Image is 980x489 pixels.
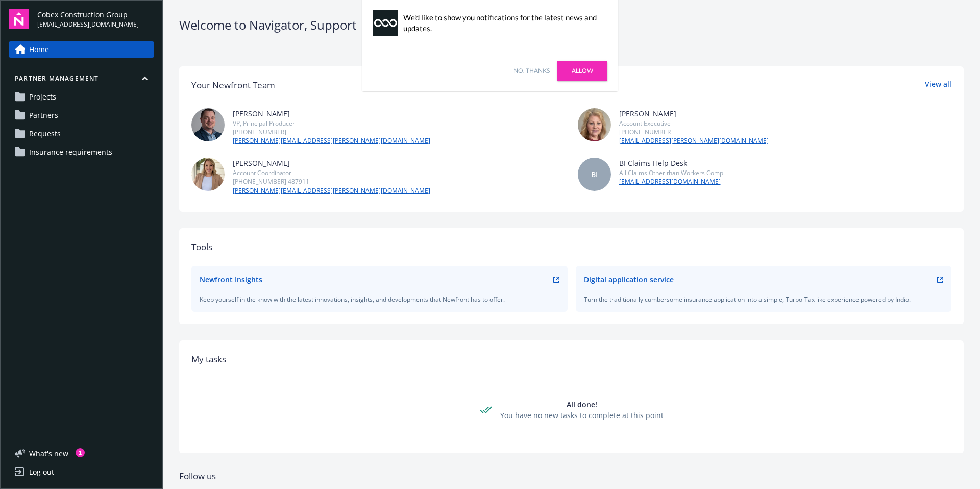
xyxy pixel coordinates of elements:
[200,295,559,304] div: Keep yourself in the know with the latest innovations, insights, and developments that Newfront h...
[29,126,61,142] span: Requests
[76,448,85,457] div: 1
[29,41,49,58] span: Home
[557,61,607,81] a: Allow
[233,119,430,128] div: VP, Principal Producer
[500,399,664,410] div: All done!
[29,107,58,124] span: Partners
[619,168,723,177] div: All Claims Other than Workers Comp
[191,79,275,92] div: Your Newfront Team
[179,16,964,34] div: Welcome to Navigator , Support
[29,89,56,105] span: Projects
[584,295,944,304] div: Turn the traditionally cumbersome insurance application into a simple, Turbo-Tax like experience ...
[200,274,262,285] div: Newfront Insights
[191,240,951,254] div: Tools
[591,169,598,180] span: BI
[233,177,430,186] div: [PHONE_NUMBER] 487911
[9,144,154,160] a: Insurance requirements
[37,9,139,20] span: Cobex Construction Group
[584,274,674,285] div: Digital application service
[9,126,154,142] a: Requests
[9,448,85,459] button: What's new1
[179,470,964,483] div: Follow us
[233,168,430,177] div: Account Coordinator
[619,136,769,145] a: [EMAIL_ADDRESS][PERSON_NAME][DOMAIN_NAME]
[29,448,68,459] span: What ' s new
[9,41,154,58] a: Home
[619,119,769,128] div: Account Executive
[619,158,723,168] div: BI Claims Help Desk
[9,89,154,105] a: Projects
[925,79,951,92] a: View all
[37,20,139,29] span: [EMAIL_ADDRESS][DOMAIN_NAME]
[578,108,611,141] img: photo
[233,136,430,145] a: [PERSON_NAME][EMAIL_ADDRESS][PERSON_NAME][DOMAIN_NAME]
[191,353,951,366] div: My tasks
[500,410,664,421] div: You have no new tasks to complete at this point
[233,128,430,136] div: [PHONE_NUMBER]
[37,9,154,29] button: Cobex Construction Group[EMAIL_ADDRESS][DOMAIN_NAME]
[619,108,769,119] div: [PERSON_NAME]
[619,177,723,186] a: [EMAIL_ADDRESS][DOMAIN_NAME]
[233,158,430,168] div: [PERSON_NAME]
[403,12,602,34] div: We'd like to show you notifications for the latest news and updates.
[29,144,112,160] span: Insurance requirements
[9,9,29,29] img: navigator-logo.svg
[619,128,769,136] div: [PHONE_NUMBER]
[9,107,154,124] a: Partners
[29,464,54,480] div: Log out
[9,74,154,87] button: Partner management
[233,108,430,119] div: [PERSON_NAME]
[191,158,225,191] img: photo
[233,186,430,195] a: [PERSON_NAME][EMAIL_ADDRESS][PERSON_NAME][DOMAIN_NAME]
[513,66,550,76] a: No, thanks
[191,108,225,141] img: photo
